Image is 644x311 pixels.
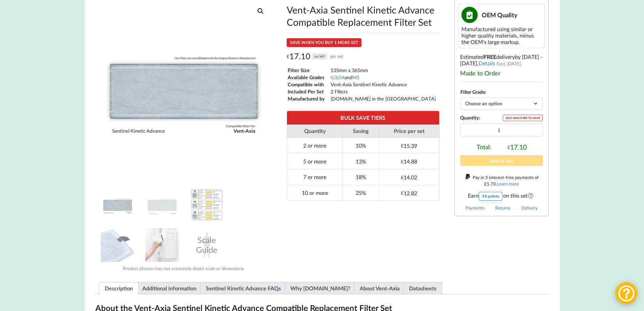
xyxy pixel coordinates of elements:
td: 18% [342,169,379,185]
td: 13% [342,153,379,169]
img: A Table showing a comparison between G3, G4 and M5 for MVHR Filters and their efficiency at captu... [190,188,224,222]
img: Dimensions and Filter Grade of the Vent-Axia Sentinel Kinetic Advance Compatible MVHR Filter Repl... [145,188,179,222]
a: Additional information [142,282,196,294]
img: MVHR Filter with a Black Tag [101,228,135,262]
span: Excl. [DATE] [497,61,521,66]
a: Details [479,60,495,66]
td: 25% [342,185,379,201]
div: Manufactured using similar or higher quality materials, minus the OEM's large markup. [461,26,542,45]
td: Manufactured by [287,95,330,102]
img: Vent-Axia Sentinel Kinetic Advance Compatible MVHR Filter Replacement Set from MVHR.shop [101,188,135,222]
h1: Vent-Axia Sentinel Kinetic Advance Compatible Replacement Filter Set [287,4,439,28]
span: Total: [477,143,491,151]
div: incl VAT [312,53,327,60]
th: Price per set [379,125,439,138]
span: £ [507,145,510,150]
img: Installing an MVHR Filter [145,228,179,262]
div: 17.10 [287,51,344,62]
a: Datasheets [409,282,436,294]
a: M5 [352,74,359,80]
div: Product photos may not accurately depict scale or dimensions. [95,266,272,271]
a: Learn more [497,181,519,186]
a: Returns [495,205,510,210]
a: Payments [466,205,485,210]
a: Description [105,282,133,294]
td: 10% [342,138,379,153]
div: 14 points [479,192,502,201]
span: £ [401,159,404,164]
th: Quantity [287,125,343,138]
td: 10 or more [287,185,343,201]
span: OEM Quality [482,11,518,19]
td: Vent-Axia Sentinel Kinetic Advance [330,81,436,88]
span: £ [484,181,487,186]
td: 7 or more [287,169,343,185]
a: About Vent-Axia [360,282,400,294]
span: £ [401,143,404,148]
div: Made to Order [460,69,543,77]
span: by [DATE] - [DATE] [460,53,543,66]
div: 5.70 [484,181,496,186]
td: 2 or more [287,138,343,153]
div: 15.39 [401,142,417,149]
span: £ [401,190,404,196]
div: SAVE WHEN YOU BUY 1 MORE SET [287,38,361,47]
td: , and [330,74,436,81]
div: 14.88 [401,158,417,164]
b: FREE [484,53,496,60]
label: Filter Grade [460,89,485,95]
button: Add to cart [460,155,543,166]
input: Product quantity [460,124,543,136]
td: 135mm x 365mm [330,67,436,73]
a: Why [DOMAIN_NAME]? [290,282,350,294]
td: Compatible with [287,81,330,88]
div: 17.10 [507,143,527,151]
span: Earn on this set [460,192,543,201]
span: Pay in 3 interest-free payments of . [473,175,539,186]
a: G3 [331,74,337,80]
th: BULK SAVE TIERS [287,111,439,124]
th: Saving [342,125,379,138]
span: £ [287,51,289,62]
td: [DOMAIN_NAME] in the [GEOGRAPHIC_DATA] [330,95,436,102]
a: Delivery [521,205,538,210]
a: View full-screen image gallery [255,5,267,17]
span: per set [330,51,343,62]
td: Filter Size [287,67,330,73]
span: £ [401,175,404,180]
a: G4 [338,74,344,80]
div: 12.82 [401,190,417,196]
td: 2 Filters [330,88,436,95]
div: 14.02 [401,174,417,180]
td: 5 or more [287,153,343,169]
div: Scale Guide [190,228,224,262]
a: Sentinel Kinetic Advance FAQs [206,282,281,294]
td: Available Grades [287,74,330,81]
td: Included Per Set [287,88,330,95]
div: ADD ANOTHER TO SAVE [503,115,543,121]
